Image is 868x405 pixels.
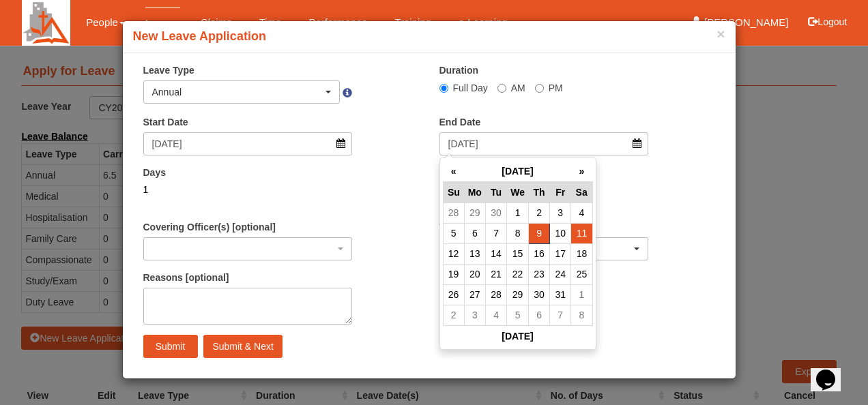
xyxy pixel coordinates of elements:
td: 14 [486,243,507,264]
td: 31 [550,284,571,305]
td: 25 [571,264,592,284]
td: 29 [464,202,485,223]
td: 8 [507,223,529,243]
td: 7 [486,223,507,243]
label: Covering Officer(s) [optional] [143,220,276,234]
td: 28 [443,202,464,223]
td: 3 [464,305,485,325]
td: 18 [571,243,592,264]
td: 4 [486,305,507,325]
td: 13 [464,243,485,264]
td: 19 [443,264,464,284]
input: Submit [143,335,198,358]
td: 1 [571,284,592,305]
td: 30 [486,202,507,223]
td: 22 [507,264,529,284]
td: 5 [443,223,464,243]
td: 17 [550,243,571,264]
td: 6 [529,305,550,325]
td: 10 [550,223,571,243]
th: « [443,161,464,182]
td: 24 [550,264,571,284]
td: 28 [486,284,507,305]
iframe: chat widget [811,350,854,391]
td: 8 [571,305,592,325]
div: 1 [143,183,353,196]
label: End Date [439,115,481,129]
input: d/m/yyyy [143,132,353,155]
td: 5 [507,305,529,325]
th: [DATE] [443,325,592,346]
span: AM [511,82,525,93]
div: Annual [152,85,323,99]
span: PM [549,82,563,93]
td: 9 [529,223,550,243]
label: Start Date [143,115,188,129]
td: 15 [507,243,529,264]
td: 11 [571,223,592,243]
td: 1 [507,202,529,223]
td: 20 [464,264,485,284]
td: 2 [443,305,464,325]
td: 2 [529,202,550,223]
td: 16 [529,243,550,264]
td: 6 [464,223,485,243]
td: 27 [464,284,485,305]
label: Duration [439,63,479,77]
th: [DATE] [464,161,571,182]
th: Sa [571,181,592,202]
button: × [717,27,725,41]
td: 12 [443,243,464,264]
th: Su [443,181,464,202]
th: Mo [464,181,485,202]
td: 29 [507,284,529,305]
td: 3 [550,202,571,223]
input: d/m/yyyy [439,132,649,155]
td: 4 [571,202,592,223]
label: Leave Type [143,63,194,77]
b: New Leave Application [133,29,266,43]
td: 30 [529,284,550,305]
span: Full Day [453,82,488,93]
th: We [507,181,529,202]
th: Fr [550,181,571,202]
button: Annual [143,80,341,104]
td: 23 [529,264,550,284]
td: 21 [486,264,507,284]
th: Tu [486,181,507,202]
input: Submit & Next [203,335,282,358]
th: » [571,161,592,182]
td: 26 [443,284,464,305]
td: 7 [550,305,571,325]
label: Reasons [optional] [143,271,229,284]
label: Days [143,166,166,179]
th: Th [529,181,550,202]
